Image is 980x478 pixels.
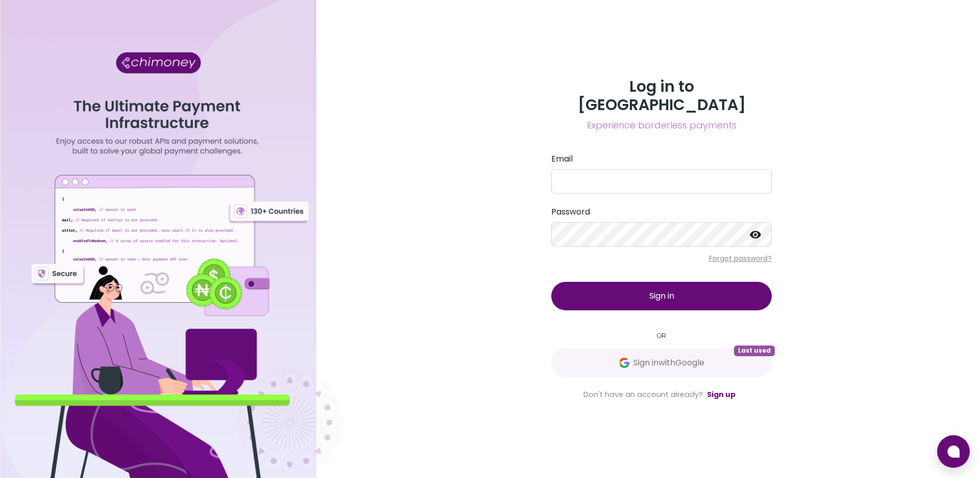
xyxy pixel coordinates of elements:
span: Don't have an account already? [583,389,703,400]
label: Email [551,153,772,165]
span: Sign in [649,290,674,302]
h3: Log in to [GEOGRAPHIC_DATA] [551,77,772,114]
small: OR [551,331,772,340]
span: Experience borderless payments [551,118,772,132]
span: Last used [734,346,775,356]
button: Sign in [551,282,772,310]
button: GoogleSign inwithGoogleLast used [551,349,772,377]
img: Google [619,358,629,368]
p: Forgot password? [551,253,772,263]
a: Sign up [707,389,736,400]
label: Password [551,206,772,218]
span: Sign in with Google [633,357,704,369]
button: Open chat window [937,435,970,468]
